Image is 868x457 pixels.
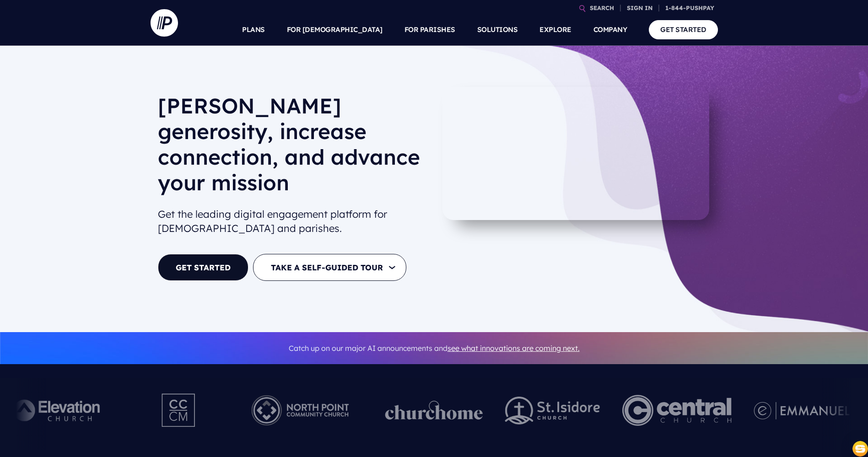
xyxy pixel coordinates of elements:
[287,14,383,46] a: FOR [DEMOGRAPHIC_DATA]
[158,254,248,281] a: GET STARTED
[649,20,718,39] a: GET STARTED
[622,385,732,435] img: Central Church Henderson NV
[253,254,406,281] button: TAKE A SELF-GUIDED TOUR
[505,397,600,425] img: pp_logos_2
[158,93,427,203] h1: [PERSON_NAME] generosity, increase connection, and advance your mission
[404,14,455,46] a: FOR PARISHES
[385,401,483,420] img: pp_logos_1
[143,385,215,435] img: Pushpay_Logo__CCM
[158,204,427,239] h2: Get the leading digital engagement platform for [DEMOGRAPHIC_DATA] and parishes.
[447,344,580,353] a: see what innovations are coming next.
[593,14,627,46] a: COMPANY
[242,14,265,46] a: PLANS
[539,14,571,46] a: EXPLORE
[158,338,711,359] p: Catch up on our major AI announcements and
[477,14,518,46] a: SOLUTIONS
[237,385,363,435] img: Pushpay_Logo__NorthPoint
